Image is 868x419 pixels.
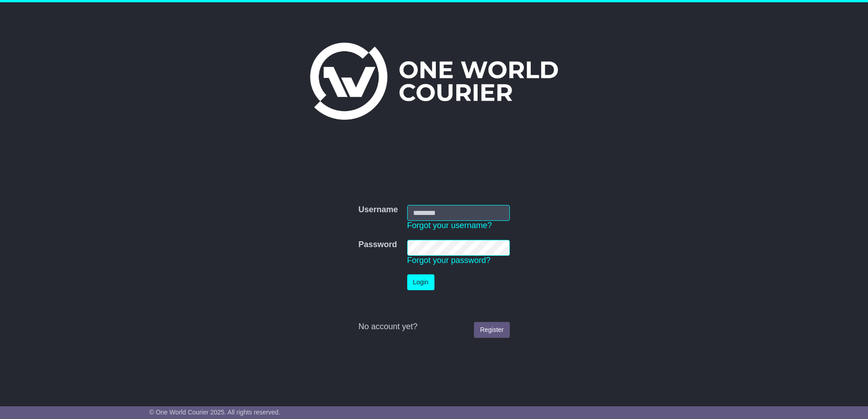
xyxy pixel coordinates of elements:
span: © One World Courier 2025. All rights reserved. [149,409,281,416]
button: Login [407,274,434,290]
a: Forgot your password? [407,256,491,265]
label: Username [358,205,398,215]
a: Register [474,322,509,338]
a: Forgot your username? [407,221,492,230]
div: No account yet? [358,322,509,332]
img: One World [310,43,558,120]
label: Password [358,240,397,250]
